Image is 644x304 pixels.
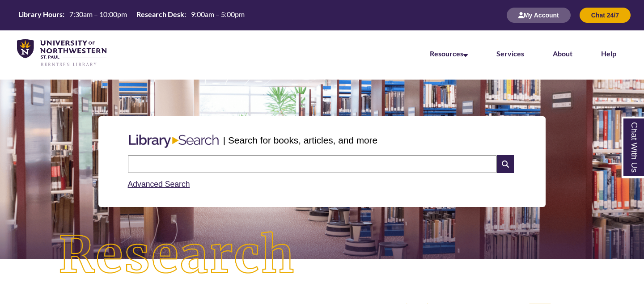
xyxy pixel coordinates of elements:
img: UNWSP Library Logo [17,39,106,67]
a: Advanced Search [128,180,190,189]
a: Chat 24/7 [580,11,631,19]
th: Research Desk: [133,9,187,19]
span: 9:00am – 5:00pm [191,10,245,18]
a: Help [601,49,616,58]
i: Search [497,155,514,173]
table: Hours Today [15,9,248,21]
img: Libary Search [124,131,223,152]
button: Chat 24/7 [580,8,631,23]
th: Library Hours: [15,9,66,19]
span: 7:30am – 10:00pm [69,10,127,18]
a: About [553,49,572,58]
a: Services [496,49,524,58]
a: Resources [430,49,468,58]
a: Hours Today [15,9,248,21]
button: My Account [507,8,571,23]
p: | Search for books, articles, and more [223,133,377,147]
a: My Account [507,11,571,19]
